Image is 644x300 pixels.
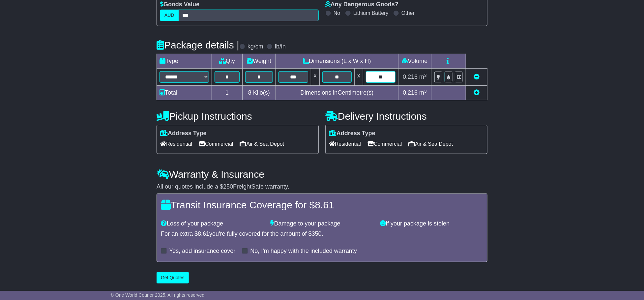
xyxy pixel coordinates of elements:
td: Total [157,86,212,100]
span: Residential [329,139,361,149]
span: 8.61 [315,199,334,210]
h4: Pickup Instructions [157,111,319,122]
label: AUD [160,10,179,21]
span: Commercial [367,139,402,149]
span: 250 [223,183,233,190]
span: 0.216 [403,89,418,96]
td: Qty [212,54,243,69]
span: m [419,74,427,80]
button: Get Quotes [157,272,189,284]
label: Other [401,10,415,16]
a: Add new item [474,89,480,96]
label: No [334,10,340,16]
label: kg/cm [248,43,263,50]
label: lb/in [275,43,286,50]
h4: Delivery Instructions [325,111,487,122]
a: Remove this item [474,74,480,80]
td: Dimensions in Centimetre(s) [276,86,398,100]
div: If your package is stolen [377,220,486,227]
td: Type [157,54,212,69]
div: All our quotes include a $ FreightSafe warranty. [157,183,487,191]
h4: Package details | [157,40,239,50]
td: Weight [243,54,276,69]
td: Dimensions (L x W x H) [276,54,398,69]
td: 1 [212,86,243,100]
span: m [419,89,427,96]
div: Damage to your package [267,220,377,227]
span: 350 [312,230,322,237]
label: Goods Value [160,1,199,8]
td: x [355,69,363,86]
label: Any Dangerous Goods? [325,1,398,8]
div: Loss of your package [158,220,267,227]
label: Address Type [160,130,207,137]
span: Air & Sea Depot [409,139,453,149]
label: Address Type [329,130,375,137]
label: Lithium Battery [353,10,389,16]
span: Air & Sea Depot [240,139,284,149]
h4: Transit Insurance Coverage for $ [161,199,483,210]
label: Yes, add insurance cover [169,248,235,255]
span: 8.61 [198,230,209,237]
div: For an extra $ you're fully covered for the amount of $ . [161,230,483,238]
span: 0.216 [403,74,418,80]
td: Volume [398,54,431,69]
span: © One World Courier 2025. All rights reserved. [111,292,206,298]
span: Commercial [199,139,233,149]
td: x [311,69,319,86]
sup: 3 [424,73,427,78]
h4: Warranty & Insurance [157,169,487,180]
label: No, I'm happy with the included warranty [250,248,357,255]
td: Kilo(s) [243,86,276,100]
span: 8 [248,89,251,96]
sup: 3 [424,89,427,94]
span: Residential [160,139,192,149]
